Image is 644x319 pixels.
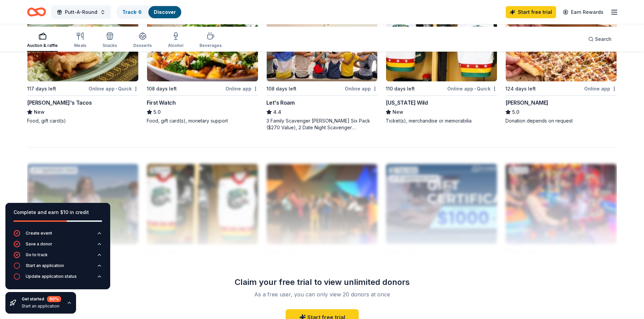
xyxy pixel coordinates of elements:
[102,29,117,52] button: Snacks
[225,277,420,288] div: Claim your free trial to view unlimited donors
[26,241,52,247] div: Save a donor
[102,43,117,48] div: Snacks
[27,117,139,124] div: Food, gift card(s)
[168,29,183,52] button: Alcohol
[199,43,222,48] div: Beverages
[47,296,61,302] div: 60 %
[74,43,86,48] div: Meals
[133,43,152,48] div: Desserts
[583,32,617,46] button: Search
[22,296,61,302] div: Get started
[27,85,56,93] div: 117 days left
[447,84,497,93] div: Online app Quick
[14,208,102,216] div: Complete and earn $10 in credit
[14,241,102,251] button: Save a donor
[266,85,296,93] div: 108 days left
[505,99,548,107] div: [PERSON_NAME]
[147,1,258,124] a: Image for First Watch1 applylast week108 days leftOnline appFirst Watch5.0Food, gift card(s), mon...
[505,117,617,124] div: Donation depends on request
[14,262,102,273] button: Start an application
[14,230,102,241] button: Create event
[474,86,476,91] span: •
[225,84,258,93] div: Online app
[89,84,139,93] div: Online app Quick
[505,85,536,93] div: 124 days left
[122,9,142,15] a: Track· 6
[27,4,46,20] a: Home
[27,1,139,124] a: Image for Rudy's TacosLocal117 days leftOnline app•Quick[PERSON_NAME]'s TacosNewFood, gift card(s)
[595,35,612,43] span: Search
[26,274,77,279] div: Update application status
[22,303,61,309] div: Start an application
[392,108,403,116] span: New
[147,85,177,93] div: 108 days left
[506,6,556,18] a: Start free trial
[512,108,519,116] span: 5.0
[27,43,58,48] div: Auction & raffle
[386,117,497,124] div: Ticket(s), merchandise or memorabilia
[386,85,415,93] div: 110 days left
[266,99,295,107] div: Let's Roam
[14,251,102,262] button: Go to track
[74,29,86,52] button: Meals
[386,99,428,107] div: [US_STATE] Wild
[233,290,411,298] div: As a free user, you can only view 20 donors at once
[505,1,617,124] a: Image for Casey'sTop rated1 applylast week124 days leftOnline app[PERSON_NAME]5.0Donation depends...
[154,9,176,15] a: Discover
[147,117,258,124] div: Food, gift card(s), monetary support
[27,99,92,107] div: [PERSON_NAME]'s Tacos
[199,29,222,52] button: Beverages
[266,117,378,131] div: 3 Family Scavenger [PERSON_NAME] Six Pack ($270 Value), 2 Date Night Scavenger [PERSON_NAME] Two ...
[584,84,617,93] div: Online app
[26,263,64,268] div: Start an application
[51,5,111,19] button: Putt-A-Round
[133,29,152,52] button: Desserts
[153,108,161,116] span: 5.0
[559,6,607,18] a: Earn Rewards
[266,1,378,131] a: Image for Let's Roam4 applieslast week108 days leftOnline appLet's Roam4.43 Family Scavenger [PER...
[26,231,52,236] div: Create event
[26,252,48,258] div: Go to track
[116,86,117,91] span: •
[147,99,176,107] div: First Watch
[34,108,45,116] span: New
[116,5,182,19] button: Track· 6Discover
[27,29,58,52] button: Auction & raffle
[386,1,497,124] a: Image for Iowa WildLocal110 days leftOnline app•Quick[US_STATE] WildNewTicket(s), merchandise or ...
[65,8,97,16] span: Putt-A-Round
[273,108,281,116] span: 4.4
[14,273,102,284] button: Update application status
[345,84,378,93] div: Online app
[168,43,183,48] div: Alcohol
